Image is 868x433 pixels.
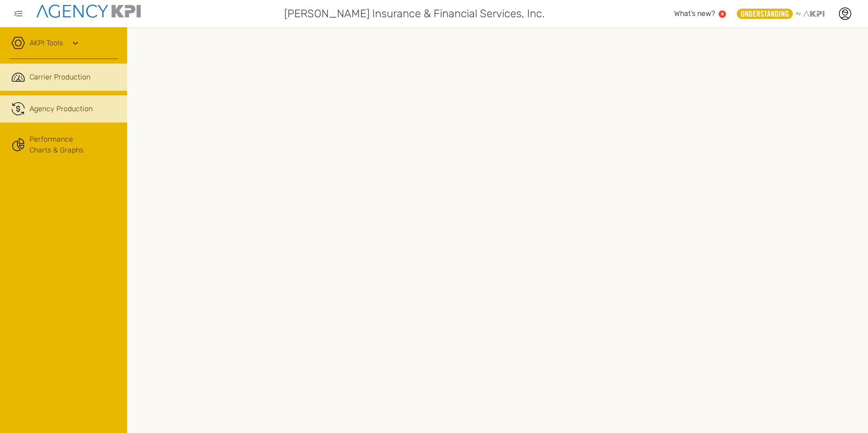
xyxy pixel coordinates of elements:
[719,10,726,18] a: 5
[36,5,141,18] img: agencykpi-logo-550x69-2d9e3fa8.png
[721,11,724,16] text: 5
[30,103,93,114] span: Agency Production
[30,38,63,49] a: AKPI Tools
[284,5,545,22] span: [PERSON_NAME] Insurance & Financial Services, Inc.
[674,9,715,18] span: What’s new?
[30,72,90,83] span: Carrier Production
